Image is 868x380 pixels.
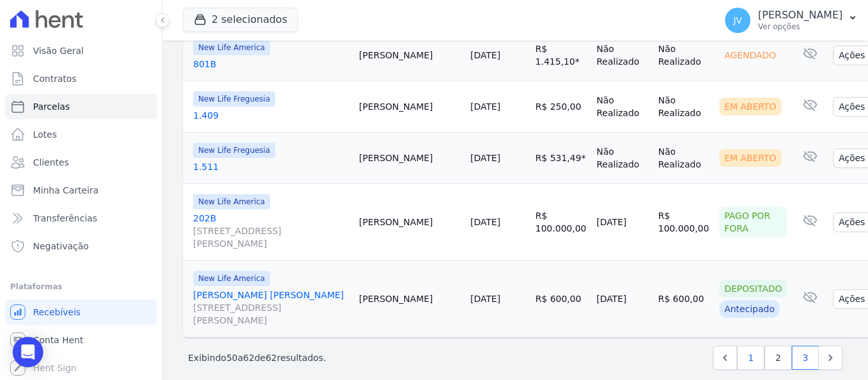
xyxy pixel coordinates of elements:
span: [STREET_ADDRESS][PERSON_NAME] [193,225,349,250]
a: Negativação [5,233,157,259]
td: R$ 600,00 [531,261,592,337]
a: [DATE] [470,294,500,304]
span: 62 [266,353,277,363]
span: 62 [243,353,255,363]
a: Parcelas [5,94,157,119]
div: Antecipado [719,300,780,318]
a: Contratos [5,66,157,91]
a: Recebíveis [5,299,157,325]
span: Recebíveis [33,306,81,318]
a: [DATE] [470,102,500,112]
a: [DATE] [470,217,500,227]
a: 1.409 [193,109,349,122]
td: R$ 100.000,00 [531,184,592,261]
a: Lotes [5,122,157,147]
span: New Life America [193,271,270,286]
a: Visão Geral [5,38,157,63]
span: New Life America [193,194,270,209]
div: Depositado [719,280,787,298]
span: Negativação [33,240,89,252]
td: R$ 250,00 [531,81,592,133]
td: [PERSON_NAME] [354,30,465,81]
a: Previous [713,346,737,370]
td: [PERSON_NAME] [354,261,465,337]
a: [DATE] [470,50,500,60]
a: 801B [193,58,349,70]
p: Ver opções [758,22,843,32]
div: Agendado [719,46,781,64]
p: Exibindo a de resultados. [188,351,326,364]
span: Lotes [33,128,57,141]
td: [PERSON_NAME] [354,184,465,261]
span: New Life America [193,40,270,55]
td: R$ 600,00 [653,261,714,337]
span: JV [733,16,742,25]
td: R$ 1.415,10 [531,30,592,81]
div: Em Aberto [719,98,782,115]
span: Clientes [33,156,69,169]
td: Não Realizado [653,30,714,81]
span: Contratos [33,72,76,85]
div: Pago por fora [719,207,787,237]
a: Clientes [5,150,157,175]
td: Não Realizado [653,133,714,184]
div: Plataformas [10,279,152,294]
span: New Life Freguesia [193,143,275,158]
span: New Life Freguesia [193,91,275,107]
td: Não Realizado [592,30,653,81]
td: [PERSON_NAME] [354,133,465,184]
a: 2 [764,346,792,370]
a: [PERSON_NAME] [PERSON_NAME][STREET_ADDRESS][PERSON_NAME] [193,289,349,327]
a: 1.511 [193,161,349,173]
a: Conta Hent [5,327,157,353]
span: Minha Carteira [33,184,98,197]
span: 50 [226,353,238,363]
td: Não Realizado [592,133,653,184]
span: Parcelas [33,100,70,113]
span: [STREET_ADDRESS][PERSON_NAME] [193,301,349,327]
td: R$ 100.000,00 [653,184,714,261]
td: Não Realizado [592,81,653,133]
p: [PERSON_NAME] [758,9,843,22]
td: [PERSON_NAME] [354,81,465,133]
a: 3 [792,346,819,370]
td: [DATE] [592,184,653,261]
a: 1 [737,346,764,370]
a: [DATE] [470,153,500,163]
a: Next [818,346,843,370]
span: Visão Geral [33,44,84,57]
a: 202B[STREET_ADDRESS][PERSON_NAME] [193,212,349,250]
span: Transferências [33,212,97,225]
td: [DATE] [592,261,653,337]
a: Transferências [5,206,157,231]
td: Não Realizado [653,81,714,133]
button: JV [PERSON_NAME] Ver opções [715,3,868,38]
button: 2 selecionados [183,8,298,32]
div: Em Aberto [719,149,782,167]
td: R$ 531,49 [531,133,592,184]
a: Minha Carteira [5,178,157,203]
span: Conta Hent [33,334,83,346]
div: Open Intercom Messenger [13,337,43,367]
